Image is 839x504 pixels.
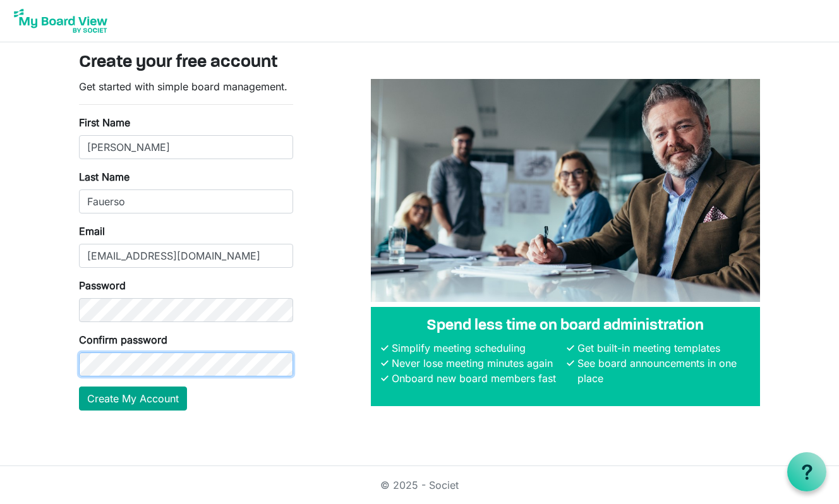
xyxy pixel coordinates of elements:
[79,52,760,74] h3: Create your free account
[10,5,111,37] img: My Board View Logo
[380,479,459,491] a: © 2025 - Societ
[79,224,105,239] label: Email
[381,317,750,335] h4: Spend less time on board administration
[79,169,130,184] label: Last Name
[371,79,760,302] img: A photograph of board members sitting at a table
[389,356,564,371] li: Never lose meeting minutes again
[389,340,564,356] li: Simplify meeting scheduling
[79,278,126,293] label: Password
[79,332,167,347] label: Confirm password
[389,371,564,386] li: Onboard new board members fast
[574,356,750,386] li: See board announcements in one place
[79,115,130,130] label: First Name
[79,80,287,93] span: Get started with simple board management.
[79,387,187,411] button: Create My Account
[574,340,750,356] li: Get built-in meeting templates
